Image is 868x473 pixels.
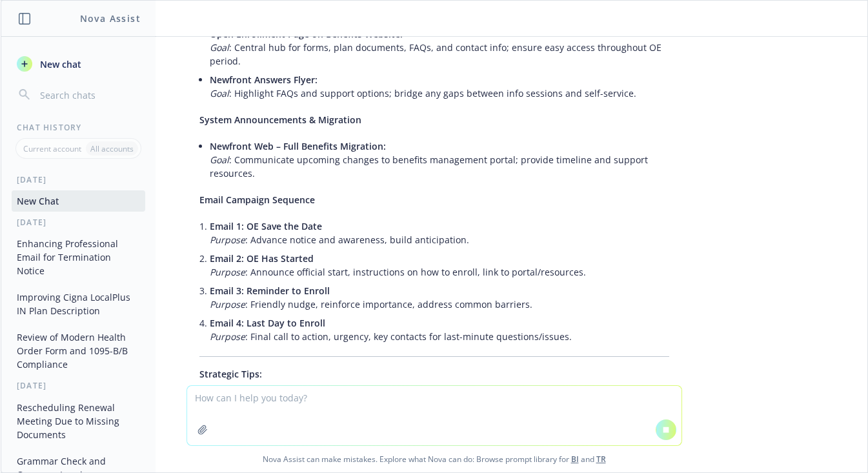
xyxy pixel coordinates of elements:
[210,314,669,346] li: : Final call to action, urgency, key contacts for last-minute questions/issues.
[210,154,229,166] em: Goal
[210,140,386,152] span: Newfront Web – Full Benefits Migration:
[210,234,245,246] em: Purpose
[80,12,141,25] h1: Nova Assist
[210,87,229,99] em: Goal
[210,137,669,183] li: : Communicate upcoming changes to benefits management portal; provide timeline and support resour...
[210,281,669,314] li: : Friendly nudge, reinforce importance, address common barriers.
[1,122,156,133] div: Chat History
[12,287,145,321] button: Improving Cigna LocalPlus IN Plan Description
[596,454,606,465] a: TR
[1,380,156,391] div: [DATE]
[210,317,325,329] span: Email 4: Last Day to Enroll
[12,190,145,212] button: New Chat
[23,143,81,154] p: Current account
[199,368,262,380] span: Strategic Tips:
[210,330,245,343] em: Purpose
[210,220,322,232] span: Email 1: OE Save the Date
[210,249,669,281] li: : Announce official start, instructions on how to enroll, link to portal/resources.
[37,86,140,104] input: Search chats
[12,327,145,375] button: Review of Modern Health Order Form and 1095-B/B Compliance
[210,298,245,310] em: Purpose
[12,397,145,445] button: Rescheduling Renewal Meeting Due to Missing Documents
[210,285,330,297] span: Email 3: Reminder to Enroll
[210,74,318,86] span: Newfront Answers Flyer:
[37,57,81,71] span: New chat
[210,25,669,70] li: : Central hub for forms, plan documents, FAQs, and contact info; ensure easy access throughout OE...
[571,454,579,465] a: BI
[210,266,245,278] em: Purpose
[12,52,145,75] button: New chat
[90,143,134,154] p: All accounts
[210,70,669,103] li: : Highlight FAQs and support options; bridge any gaps between info sessions and self-service.
[6,446,862,472] span: Nova Assist can make mistakes. Explore what Nova can do: Browse prompt library for and
[210,41,229,54] em: Goal
[1,174,156,185] div: [DATE]
[1,217,156,228] div: [DATE]
[199,114,361,126] span: System Announcements & Migration
[210,252,314,265] span: Email 2: OE Has Started
[12,233,145,281] button: Enhancing Professional Email for Termination Notice
[210,217,669,249] li: : Advance notice and awareness, build anticipation.
[199,194,315,206] span: Email Campaign Sequence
